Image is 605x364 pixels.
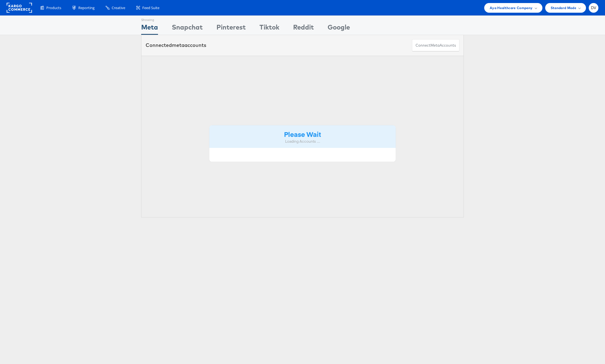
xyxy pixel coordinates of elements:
[172,42,184,48] span: meta
[172,22,203,35] div: Snapchat
[551,5,576,11] span: Standard Mode
[216,22,246,35] div: Pinterest
[112,5,125,10] span: Creative
[412,39,459,52] button: ConnectmetaAccounts
[293,22,314,35] div: Reddit
[46,5,61,10] span: Products
[591,6,596,10] span: DV
[328,22,350,35] div: Google
[78,5,95,10] span: Reporting
[284,129,321,139] strong: Please Wait
[430,43,440,48] span: meta
[259,22,279,35] div: Tiktok
[490,5,533,11] span: Aya Healthcare Company
[213,139,392,144] div: Loading Accounts ....
[142,5,159,10] span: Feed Suite
[141,16,158,22] div: Showing
[141,22,158,35] div: Meta
[146,42,206,49] div: Connected accounts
